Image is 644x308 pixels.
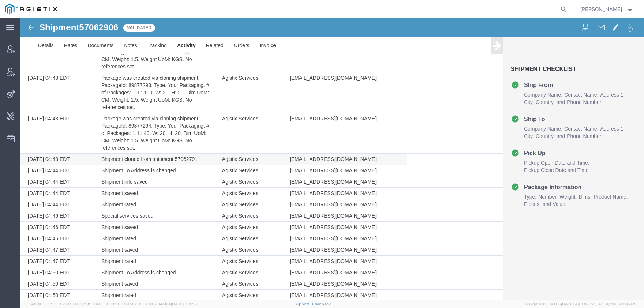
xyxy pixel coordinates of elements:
[544,108,578,113] span: Contact Name
[198,237,266,249] td: Agistix Services
[198,54,266,95] td: Agistix Services
[122,302,198,306] span: Client: 2025.20.0-314a16e
[503,108,542,113] span: Company Name
[77,169,198,181] td: Shipment saved
[503,183,520,189] span: Pieces
[77,54,198,95] td: Package was created via cloning shipment. PackageId: 89877293. Type. Your Packaging. # of Package...
[29,302,119,306] span: Server: 2025.20.0-32d5ea39505
[77,271,198,283] td: Shipment rated
[269,138,356,144] span: [EMAIL_ADDRESS][DOMAIN_NAME]
[77,192,198,203] td: Special services saved
[269,97,356,103] span: [EMAIL_ADDRESS][DOMAIN_NAME]
[122,18,151,36] a: Tracking
[198,260,266,271] td: Agistix Services
[77,181,198,192] td: Shipment rated
[198,271,266,283] td: Agistix Services
[490,130,525,139] h4: Pick Up
[208,18,234,36] a: Orders
[198,135,266,147] td: Agistix Services
[77,203,198,215] td: Shipment saved
[490,62,532,71] h4: Ship From
[180,18,208,36] a: Related
[269,240,356,246] span: [EMAIL_ADDRESS][DOMAIN_NAME]
[151,18,180,36] a: Activity
[269,195,356,200] span: [EMAIL_ADDRESS][DOMAIN_NAME]
[558,176,571,181] span: Dims
[580,5,634,14] button: [PERSON_NAME]
[171,302,198,306] span: [DATE] 10:17:12
[503,81,513,87] span: City
[515,81,534,87] span: Country
[77,249,198,260] td: Shipment To Address is changed
[5,4,57,15] img: logo
[77,158,198,169] td: Shipment info saved
[20,18,644,300] iframe: FS Legacy Container
[77,147,198,158] td: Shipment To Address is changed
[490,96,524,105] h4: Ship To
[536,114,544,121] li: and
[580,5,622,13] span: Carrie Virgilio
[198,192,266,203] td: Agistix Services
[198,158,266,169] td: Agistix Services
[269,274,356,280] span: [EMAIL_ADDRESS][DOMAIN_NAME]
[198,215,266,226] td: Agistix Services
[77,95,198,135] td: Package was created via cloning shipment. PackageId: 89877294. Type. Your Packaging. # of Package...
[269,229,356,234] span: [EMAIL_ADDRESS][DOMAIN_NAME]
[546,115,581,121] span: Phone Number
[269,172,356,178] span: [EMAIL_ADDRESS][DOMAIN_NAME]
[580,74,604,79] span: Address 1
[91,302,119,306] span: [DATE] 10:18:31
[546,81,581,87] span: Phone Number
[77,215,198,226] td: Shipment rated
[269,251,356,257] span: [EMAIL_ADDRESS][DOMAIN_NAME]
[77,135,198,147] td: Shipment cloned from shipment 57062791
[38,18,62,36] a: Rates
[294,302,312,306] a: Support
[269,217,356,223] span: [EMAIL_ADDRESS][DOMAIN_NAME]
[269,206,356,212] span: [EMAIL_ADDRESS][DOMAIN_NAME]
[503,115,513,121] span: City
[269,57,356,63] span: [EMAIL_ADDRESS][DOMAIN_NAME]
[523,301,635,307] span: Copyright © [DATE]-[DATE] Agistix Inc., All Rights Reserved
[98,18,122,36] a: Notes
[269,263,356,268] span: [EMAIL_ADDRESS][DOMAIN_NAME]
[503,149,568,155] span: Pickup Close Date and Time
[77,237,198,249] td: Shipment rated
[198,169,266,181] td: Agistix Services
[518,176,537,181] span: Number
[234,18,261,36] a: Invoice
[77,260,198,271] td: Shipment saved
[77,226,198,237] td: Shipment saved
[269,161,356,166] span: [EMAIL_ADDRESS][DOMAIN_NAME]
[580,108,604,113] span: Address 1
[198,203,266,215] td: Agistix Services
[198,249,266,260] td: Agistix Services
[539,176,556,181] span: Weight
[490,48,616,62] h3: Shipment Checklist
[503,176,516,181] span: Type
[503,74,542,79] span: Company Name
[573,176,607,181] span: Product Name
[312,302,331,306] a: Feedback
[198,147,266,158] td: Agistix Services
[62,18,98,36] a: Documents
[532,183,545,189] span: Value
[198,181,266,192] td: Agistix Services
[490,164,561,173] h4: Package Information
[198,95,266,135] td: Agistix Services
[269,149,356,155] span: [EMAIL_ADDRESS][DOMAIN_NAME]
[198,226,266,237] td: Agistix Services
[503,142,569,147] span: Pickup Open Date and Time
[515,115,534,121] span: Country
[269,183,356,189] span: [EMAIL_ADDRESS][DOMAIN_NAME]
[544,74,578,79] span: Contact Name
[536,80,544,87] li: and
